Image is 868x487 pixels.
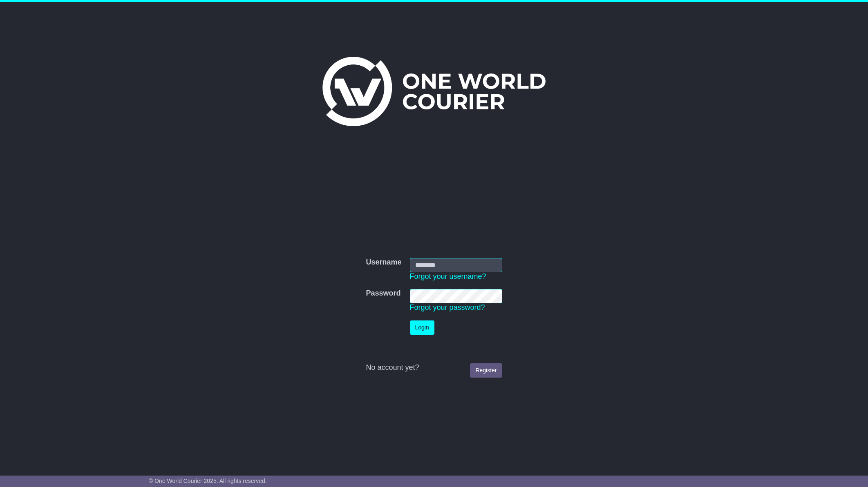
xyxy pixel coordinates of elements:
[322,57,546,126] img: One World
[410,320,434,335] button: Login
[366,363,502,372] div: No account yet?
[149,478,267,484] span: © One World Courier 2025. All rights reserved.
[410,303,485,311] a: Forgot your password?
[410,272,486,280] a: Forgot your username?
[366,289,400,298] label: Password
[470,363,502,378] a: Register
[366,258,401,267] label: Username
